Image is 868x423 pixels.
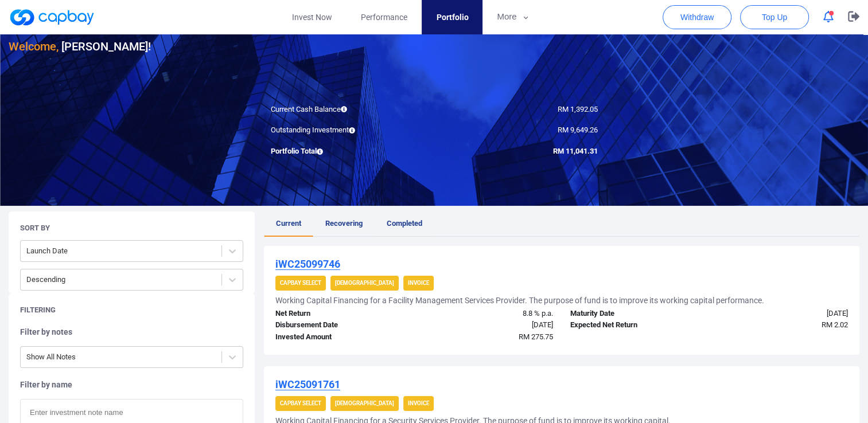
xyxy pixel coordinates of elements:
h5: Filtering [20,305,56,315]
span: Welcome, [9,40,59,53]
h5: Filter by notes [20,327,243,337]
span: RM 2.02 [822,320,848,329]
u: iWC25091761 [275,378,340,390]
strong: [DEMOGRAPHIC_DATA] [335,280,394,286]
span: RM 275.75 [519,332,553,341]
div: Maturity Date [562,308,709,320]
button: Top Up [740,5,809,29]
div: Outstanding Investment [262,124,434,136]
strong: Invoice [408,280,429,286]
span: Performance [361,11,407,23]
span: Completed [387,219,422,228]
div: Disbursement Date [267,319,414,331]
div: Current Cash Balance [262,104,434,116]
u: iWC25099746 [275,258,340,270]
h3: [PERSON_NAME] ! [9,37,151,56]
h5: Filter by name [20,379,243,390]
span: Top Up [762,11,787,23]
div: Portfolio Total [262,146,434,158]
h5: Working Capital Financing for a Facility Management Services Provider. The purpose of fund is to ... [275,295,764,305]
div: Invested Amount [267,331,414,343]
div: 8.8 % p.a. [414,308,562,320]
span: RM 11,041.31 [553,147,598,155]
span: RM 9,649.26 [558,126,598,134]
div: [DATE] [414,319,562,331]
div: Net Return [267,308,414,320]
span: RM 1,392.05 [558,105,598,113]
span: Recovering [325,219,363,228]
strong: [DEMOGRAPHIC_DATA] [335,400,394,406]
strong: CapBay Select [280,280,321,286]
strong: CapBay Select [280,400,321,406]
span: Portfolio [436,11,468,23]
div: Expected Net Return [562,319,709,331]
span: Current [276,219,301,228]
strong: Invoice [408,400,429,406]
div: [DATE] [709,308,857,320]
h5: Sort By [20,223,50,233]
button: Withdraw [663,5,731,29]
